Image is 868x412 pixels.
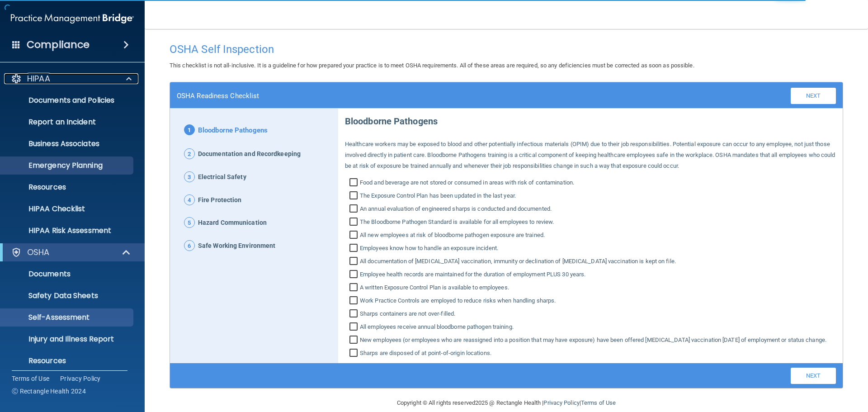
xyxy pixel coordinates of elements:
[6,291,129,300] p: Safety Data Sheets
[6,270,129,279] p: Documents
[360,177,574,188] span: Food and beverage are not stored or consumed in areas with risk of contamination.
[27,38,90,51] h4: Compliance
[349,258,360,267] input: All documentation of [MEDICAL_DATA] vaccination, immunity or declination of [MEDICAL_DATA] vaccin...
[198,217,267,229] span: Hazard Communication
[360,217,554,227] span: The Bloodborne Pathogen Standard is available for all employees to review.
[6,183,129,192] p: Resources
[360,295,556,306] span: Work Practice Controls are employed to reduce risks when handling sharps.
[198,124,268,137] span: Bloodborne Pathogens
[349,297,360,306] input: Work Practice Controls are employed to reduce risks when handling sharps.
[543,399,579,406] a: Privacy Policy
[11,73,132,84] a: HIPAA
[345,139,836,171] p: Healthcare workers may be exposed to blood and other potentially infectious materials (OPIM) due ...
[184,240,195,251] span: 6
[360,243,498,254] span: Employees know how to handle an exposure incident.
[360,322,514,332] span: All employees receive annual bloodborne pathogen training.
[349,310,360,319] input: Sharps containers are not over‐filled.
[6,226,129,235] p: HIPAA Risk Assessment
[198,148,301,160] span: Documentation and Recordkeeping
[170,62,694,69] span: This checklist is not all-inclusive. It is a guideline for how prepared your practice is to meet ...
[360,348,491,359] span: Sharps are disposed of at point‐of‐origin locations.
[11,9,134,28] img: PMB logo
[6,118,129,127] p: Report an Incident
[360,282,509,293] span: A written Exposure Control Plan is available to employees.
[349,271,360,280] input: Employee health records are maintained for the duration of employment PLUS 30 years.
[6,313,129,322] p: Self-Assessment
[349,350,360,359] input: Sharps are disposed of at point‐of‐origin locations.
[198,171,246,183] span: Electrical Safety
[349,232,360,241] input: All new employees at risk of bloodborne pathogen exposure are trained.
[27,247,50,258] p: OSHA
[360,308,455,319] span: Sharps containers are not over‐filled.
[27,73,50,84] p: HIPAA
[12,387,86,396] span: Ⓒ Rectangle Health 2024
[349,179,360,188] input: Food and beverage are not stored or consumed in areas with risk of contamination.
[349,192,360,201] input: The Exposure Control Plan has been updated in the last year.
[12,374,49,383] a: Terms of Use
[184,171,195,182] span: 3
[349,205,360,214] input: An annual evaluation of engineered sharps is conducted and documented.
[6,96,129,105] p: Documents and Policies
[6,335,129,344] p: Injury and Illness Report
[11,247,131,258] a: OSHA
[791,368,836,384] a: Next
[791,88,836,104] a: Next
[349,218,360,227] input: The Bloodborne Pathogen Standard is available for all employees to review.
[184,124,195,135] span: 1
[349,323,360,332] input: All employees receive annual bloodborne pathogen training.
[349,284,360,293] input: A written Exposure Control Plan is available to employees.
[360,204,552,214] span: An annual evaluation of engineered sharps is conducted and documented.
[184,148,195,159] span: 2
[184,194,195,205] span: 4
[170,43,843,55] h4: OSHA Self Inspection
[6,204,129,213] p: HIPAA Checklist
[6,161,129,170] p: Emergency Planning
[6,139,129,148] p: Business Associates
[360,190,516,201] span: The Exposure Control Plan has been updated in the last year.
[345,109,836,130] p: Bloodborne Pathogens
[198,194,242,206] span: Fire Protection
[360,256,676,267] span: All documentation of [MEDICAL_DATA] vaccination, immunity or declination of [MEDICAL_DATA] vaccin...
[349,336,360,346] input: New employees (or employees who are reassigned into a position that may have exposure) have been ...
[6,356,129,365] p: Resources
[60,374,101,383] a: Privacy Policy
[360,230,545,241] span: All new employees at risk of bloodborne pathogen exposure are trained.
[360,335,826,346] span: New employees (or employees who are reassigned into a position that may have exposure) have been ...
[198,240,275,252] span: Safe Working Environment
[184,217,195,228] span: 5
[349,245,360,254] input: Employees know how to handle an exposure incident.
[177,92,259,100] h4: OSHA Readiness Checklist
[581,399,616,406] a: Terms of Use
[360,269,585,280] span: Employee health records are maintained for the duration of employment PLUS 30 years.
